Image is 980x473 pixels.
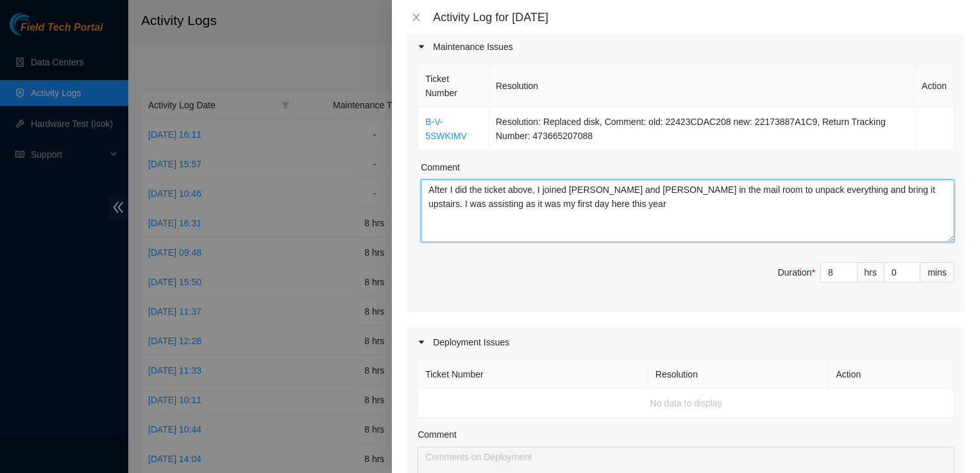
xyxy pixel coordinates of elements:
label: Comment [418,427,457,442]
span: caret-right [418,43,425,51]
th: Ticket Number [418,360,648,389]
th: Action [829,360,954,389]
div: Duration [778,265,815,279]
th: Resolution [648,360,829,389]
th: Ticket Number [418,65,489,108]
a: B-V-5SWKIMV [425,117,467,141]
span: close [411,12,421,22]
td: Resolution: Replaced disk, Comment: old: 22423CDAC208 new: 22173887A1C9, Return Tracking Number: ... [489,108,915,151]
td: No data to display [418,389,954,418]
div: Deployment Issues [407,328,965,357]
button: Close [407,12,425,24]
div: Maintenance Issues [407,32,965,62]
label: Comment [421,160,460,174]
div: hrs [857,262,884,283]
th: Resolution [489,65,915,108]
span: caret-right [418,338,425,346]
div: Activity Log for [DATE] [433,10,965,24]
th: Action [915,65,954,108]
textarea: Comment [421,179,954,242]
div: mins [920,262,954,283]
